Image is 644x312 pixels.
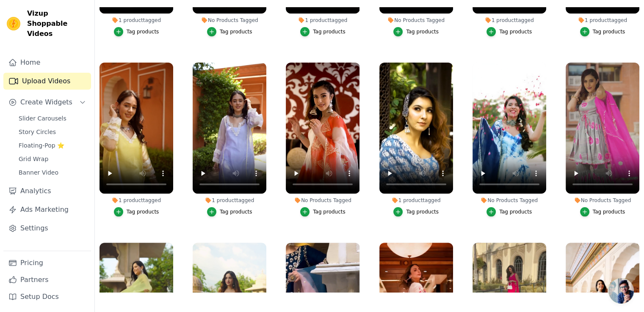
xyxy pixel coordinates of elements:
[593,208,625,215] div: Tag products
[193,197,266,204] div: 1 product tagged
[207,207,252,216] button: Tag products
[20,97,72,107] span: Create Widgets
[499,208,532,215] div: Tag products
[566,17,639,24] div: 1 product tagged
[313,208,345,215] div: Tag products
[406,208,439,215] div: Tag products
[379,17,453,24] div: No Products Tagged
[3,255,91,271] a: Pricing
[14,167,91,178] a: Banner Video
[100,197,173,204] div: 1 product tagged
[14,112,91,124] a: Slider Carousels
[393,207,439,216] button: Tag products
[393,27,439,36] button: Tag products
[486,207,532,216] button: Tag products
[100,17,173,24] div: 1 product tagged
[19,168,58,177] span: Banner Video
[3,271,91,288] a: Partners
[473,197,546,204] div: No Products Tagged
[286,17,359,24] div: 1 product tagged
[7,17,20,30] img: Vizup
[379,197,453,204] div: 1 product tagged
[580,27,625,36] button: Tag products
[499,28,532,35] div: Tag products
[580,207,625,216] button: Tag products
[3,94,91,111] button: Create Widgets
[566,197,639,204] div: No Products Tagged
[3,183,91,200] a: Analytics
[14,153,91,165] a: Grid Wrap
[207,27,252,36] button: Tag products
[19,128,56,136] span: Story Circles
[3,54,91,71] a: Home
[14,126,91,138] a: Story Circles
[19,141,64,150] span: Floating-Pop ⭐
[608,278,634,304] div: Open chat
[3,220,91,237] a: Settings
[127,28,159,35] div: Tag products
[193,17,266,24] div: No Products Tagged
[114,27,159,36] button: Tag products
[3,73,91,90] a: Upload Videos
[19,155,48,163] span: Grid Wrap
[27,8,88,39] span: Vizup Shoppable Videos
[300,207,345,216] button: Tag products
[473,17,546,24] div: 1 product tagged
[313,28,345,35] div: Tag products
[19,114,66,123] span: Slider Carousels
[114,207,159,216] button: Tag products
[286,197,359,204] div: No Products Tagged
[593,28,625,35] div: Tag products
[127,208,159,215] div: Tag products
[14,140,91,151] a: Floating-Pop ⭐
[486,27,532,36] button: Tag products
[300,27,345,36] button: Tag products
[3,288,91,305] a: Setup Docs
[220,208,252,215] div: Tag products
[406,28,439,35] div: Tag products
[3,201,91,218] a: Ads Marketing
[220,28,252,35] div: Tag products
